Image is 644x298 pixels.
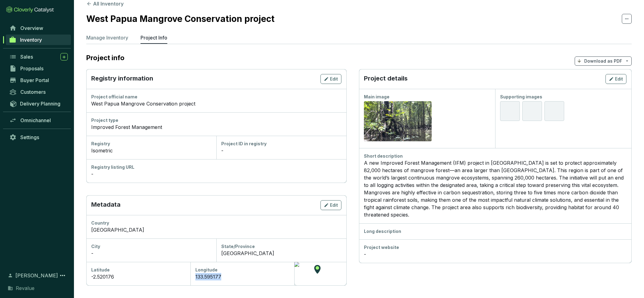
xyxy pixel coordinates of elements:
[221,243,341,250] div: State/Province
[364,94,490,100] div: Main image
[221,147,341,154] div: -
[91,100,341,107] div: West Papua Mangrove Conservation project
[500,94,626,100] div: Supporting images
[6,98,71,109] a: Delivery Planning
[91,220,341,226] div: Country
[20,65,43,72] span: Proposals
[364,74,408,84] p: Project details
[6,115,71,126] a: Omnichannel
[330,76,338,82] span: Edit
[364,228,626,234] div: Long description
[320,74,341,84] button: Edit
[221,141,341,147] div: Project ID in registry
[91,147,211,154] div: Isometric
[364,153,626,159] div: Short description
[605,74,626,84] button: Edit
[91,200,120,210] p: Metadata
[86,54,131,62] h2: Project info
[6,23,71,33] a: Overview
[20,25,43,31] span: Overview
[91,123,341,131] div: Improved Forest Management
[6,63,71,74] a: Proposals
[91,74,153,84] p: Registry information
[320,200,341,210] button: Edit
[16,284,35,292] span: Revalue
[6,52,71,62] a: Sales
[141,34,167,41] p: Project Info
[20,89,46,95] span: Customers
[364,250,626,258] div: -
[91,243,211,250] div: City
[86,34,128,41] p: Manage Inventory
[91,273,185,280] div: -2.520176
[86,12,275,25] h2: West Papua Mangrove Conservation project
[6,132,71,143] a: Settings
[221,250,341,257] div: [GEOGRAPHIC_DATA]
[6,35,71,45] a: Inventory
[91,164,341,170] div: Registry listing URL
[20,117,51,123] span: Omnichannel
[91,117,341,123] div: Project type
[91,94,341,100] div: Project official name
[20,77,49,83] span: Buyer Portal
[91,141,211,147] div: Registry
[330,202,338,208] span: Edit
[584,58,622,64] p: Download as PDF
[20,101,60,107] span: Delivery Planning
[615,76,623,82] span: Edit
[91,170,341,178] div: -
[195,267,290,273] div: Longitude
[20,37,42,43] span: Inventory
[195,273,290,280] div: 133.595177
[91,267,185,273] div: Latitude
[91,226,341,234] div: [GEOGRAPHIC_DATA]
[20,54,33,60] span: Sales
[364,159,626,218] div: A new Improved Forest Management (IFM) project in [GEOGRAPHIC_DATA] is set to protect approximate...
[6,75,71,85] a: Buyer Portal
[15,272,58,279] span: [PERSON_NAME]
[20,134,39,140] span: Settings
[91,250,211,257] div: -
[6,87,71,97] a: Customers
[364,244,626,250] div: Project website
